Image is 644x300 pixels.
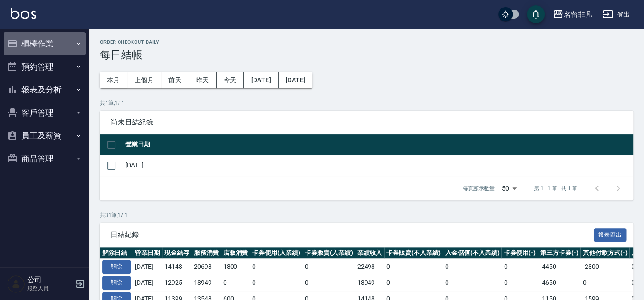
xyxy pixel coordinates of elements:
td: 0 [250,275,303,291]
button: 上個月 [127,72,161,88]
th: 服務消費 [192,247,221,259]
th: 解除日結 [100,247,133,259]
td: -4450 [538,259,581,275]
td: 1800 [221,259,250,275]
h3: 每日結帳 [100,49,633,61]
td: 0 [384,259,443,275]
th: 卡券販賣(入業績) [303,247,355,259]
button: 商品管理 [4,147,86,171]
td: [DATE] [123,155,633,176]
th: 店販消費 [221,247,250,259]
button: 報表及分析 [4,78,86,101]
button: 本月 [100,72,127,88]
td: 0 [580,275,629,291]
img: Person [7,275,25,293]
p: 共 1 筆, 1 / 1 [100,99,633,107]
p: 服務人員 [27,284,73,292]
button: 解除 [102,260,131,274]
th: 卡券販賣(不入業績) [384,247,443,259]
div: 50 [498,176,520,200]
td: 0 [501,259,538,275]
th: 第三方卡券(-) [538,247,581,259]
h2: Order checkout daily [100,39,633,45]
th: 現金結存 [162,247,192,259]
span: 日結紀錄 [111,230,594,239]
button: 昨天 [189,72,217,88]
th: 入金儲值(不入業績) [443,247,502,259]
button: 登出 [599,6,633,23]
button: 解除 [102,276,131,290]
th: 其他付款方式(-) [580,247,629,259]
h5: 公司 [27,275,73,284]
td: [DATE] [133,275,162,291]
td: 0 [303,259,355,275]
td: 0 [443,259,502,275]
th: 營業日期 [133,247,162,259]
button: 預約管理 [4,55,86,79]
span: 尚未日結紀錄 [111,118,623,127]
td: 14148 [162,259,192,275]
button: save [527,5,545,23]
p: 共 31 筆, 1 / 1 [100,211,633,219]
button: 客戶管理 [4,101,86,125]
td: [DATE] [133,259,162,275]
p: 第 1–1 筆 共 1 筆 [534,184,577,192]
td: -4650 [538,275,581,291]
td: 0 [250,259,303,275]
td: 18949 [192,275,221,291]
button: [DATE] [279,72,312,88]
th: 卡券使用(-) [501,247,538,259]
img: Logo [11,8,36,19]
button: [DATE] [244,72,278,88]
th: 業績收入 [355,247,384,259]
p: 每頁顯示數量 [463,184,495,192]
th: 營業日期 [123,134,633,155]
button: 名留非凡 [549,5,595,24]
button: 報表匯出 [594,228,627,242]
td: 0 [221,275,250,291]
div: 名留非凡 [563,9,592,20]
a: 報表匯出 [594,230,627,238]
td: 20698 [192,259,221,275]
button: 櫃檯作業 [4,32,86,55]
td: 22498 [355,259,384,275]
td: 0 [303,275,355,291]
td: 18949 [355,275,384,291]
td: 0 [501,275,538,291]
td: 12925 [162,275,192,291]
button: 員工及薪資 [4,124,86,147]
td: -2800 [580,259,629,275]
button: 今天 [217,72,244,88]
td: 0 [443,275,502,291]
td: 0 [384,275,443,291]
th: 卡券使用(入業績) [250,247,303,259]
button: 前天 [161,72,189,88]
